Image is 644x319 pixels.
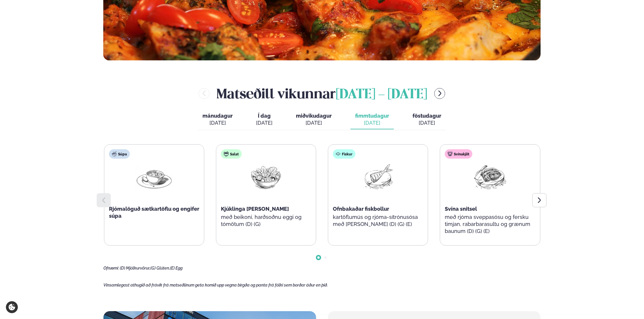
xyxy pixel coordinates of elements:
button: föstudagur [DATE] [408,110,446,129]
span: (D) Mjólkurvörur, [120,266,150,270]
img: soup.svg [112,152,117,156]
p: með rjóma sveppasósu og fersku timjan, rabarbarasultu og grænum baunum (D) (G) (E) [445,214,535,235]
div: Svínakjöt [445,149,472,159]
div: Salat [221,149,242,159]
span: Svína snitsel [445,206,477,212]
a: Cookie settings [6,301,18,313]
span: Ofnbakaðar fiskbollur [333,206,389,212]
button: fimmtudagur [DATE] [350,110,394,129]
div: [DATE] [296,119,332,126]
span: (E) Egg [170,266,183,270]
button: menu-btn-left [199,88,209,99]
button: menu-btn-right [434,88,445,99]
span: Go to slide 1 [317,256,320,259]
button: mánudagur [DATE] [198,110,237,129]
h2: Matseðill vikunnar [217,84,427,103]
div: Súpa [109,149,130,159]
span: Rjómalöguð sætkartöflu og engifer súpa [109,206,199,219]
img: Salad.png [247,163,285,191]
span: fimmtudagur [355,113,389,119]
p: kartöflumús og rjóma-sítrónusósa með [PERSON_NAME] (D) (G) (E) [333,214,423,228]
span: [DATE] - [DATE] [336,88,427,101]
img: Pork-Meat.png [471,163,509,191]
div: [DATE] [256,119,272,126]
img: Fish.png [359,163,397,191]
img: salad.svg [224,152,229,156]
span: miðvikudagur [296,113,332,119]
span: Vinsamlegast athugið að frávik frá matseðlinum geta komið upp vegna birgða og panta frá fólki sem... [103,283,328,287]
img: fish.svg [336,152,340,156]
div: [DATE] [355,119,389,126]
div: Fiskur [333,149,355,159]
span: Go to slide 2 [324,256,327,259]
img: pork.svg [448,152,452,156]
button: Í dag [DATE] [251,110,277,129]
button: miðvikudagur [DATE] [291,110,336,129]
span: Í dag [256,112,272,119]
img: Soup.png [135,163,173,191]
span: Ofnæmi: [103,266,119,270]
span: Kjúklinga [PERSON_NAME] [221,206,289,212]
div: [DATE] [202,119,233,126]
span: (G) Glúten, [150,266,170,270]
p: með beikoni, harðsoðnu eggi og tómötum (D) (G) [221,214,311,228]
div: [DATE] [413,119,441,126]
span: mánudagur [202,113,233,119]
span: föstudagur [413,113,441,119]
